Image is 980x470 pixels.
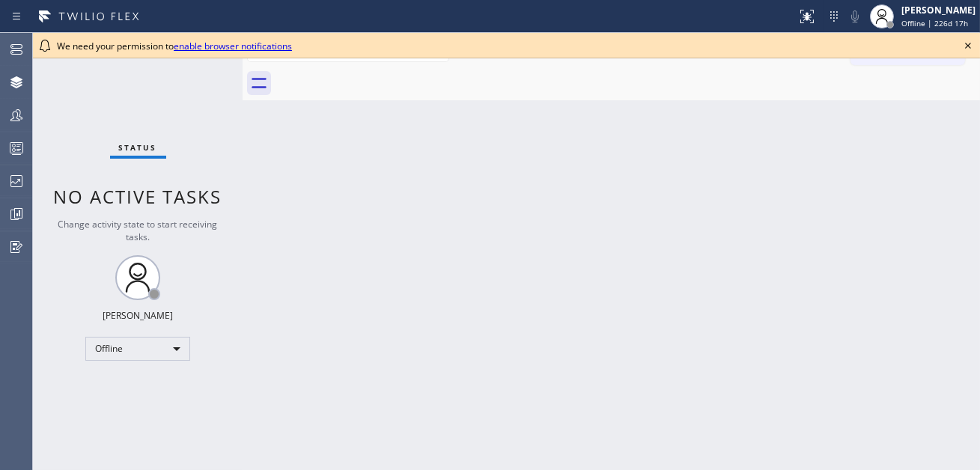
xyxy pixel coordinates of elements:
span: We need your permission to [57,40,292,52]
a: enable browser notifications [174,40,292,52]
div: [PERSON_NAME] [901,4,976,16]
div: Offline [85,337,190,361]
div: [PERSON_NAME] [103,309,173,322]
span: Change activity state to start receiving tasks. [58,218,218,243]
span: No active tasks [54,184,222,209]
span: Status [119,142,157,153]
span: Offline | 226d 17h [901,18,968,28]
button: Mute [844,6,865,27]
